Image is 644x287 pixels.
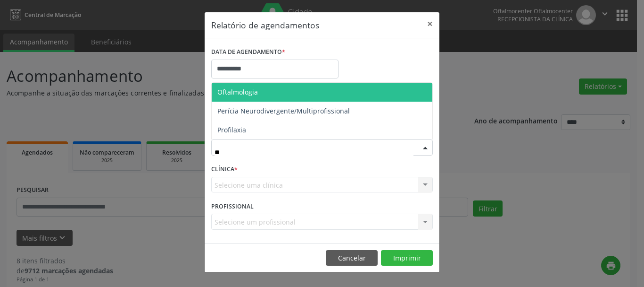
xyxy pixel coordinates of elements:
label: DATA DE AGENDAMENTO [211,45,285,60]
button: Close [421,12,439,35]
h5: Relatório de agendamentos [211,19,319,31]
button: Cancelar [326,250,378,266]
span: Perícia Neurodivergente/Multiprofissional [217,106,350,115]
span: Oftalmologia [217,87,258,96]
span: Profilaxia [217,125,246,134]
button: Imprimir [381,250,433,266]
label: CLÍNICA [211,162,238,177]
label: PROFISSIONAL [211,199,254,214]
